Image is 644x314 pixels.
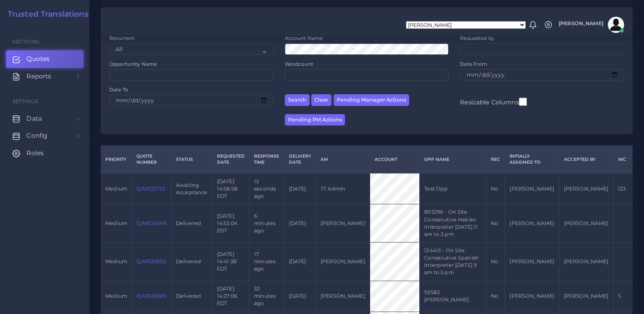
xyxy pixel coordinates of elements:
td: 6 minutes ago [249,204,284,243]
td: 123 [613,173,634,204]
th: Status [171,146,212,173]
td: [PERSON_NAME] [505,281,559,312]
td: No [486,204,505,243]
a: [PERSON_NAME]avatar [555,17,627,33]
a: Roles [6,145,83,162]
label: Wordcount [285,61,313,67]
label: Date To [109,86,128,93]
label: Opportunity Name [109,61,157,67]
span: Roles [26,149,44,158]
td: No [486,243,505,281]
img: avatar [608,17,624,33]
td: 92583 [PERSON_NAME] [420,281,486,312]
span: medium [105,258,127,264]
td: 893296 - On Site Consecutive Haitian Interpreter [DATE] 11 am to 3 pm [420,204,486,243]
a: Quotes [6,50,83,67]
label: Resizable Columns [460,97,527,107]
td: 5 [613,281,634,312]
td: [PERSON_NAME] [559,173,613,204]
td: [PERSON_NAME] [316,243,370,281]
td: 17 minutes ago [249,243,284,281]
th: Response Time [249,146,284,173]
a: QAR125650 [137,258,166,264]
span: Settings [13,98,38,104]
td: Awaiting Acceptance [171,173,212,204]
label: Date From [460,61,487,67]
a: Trusted Translations [2,10,89,19]
td: [PERSON_NAME] [316,281,370,312]
td: No [486,173,505,204]
input: Resizable Columns [519,97,527,107]
a: QAR125712 [137,186,164,192]
span: medium [105,293,127,299]
td: [PERSON_NAME] [559,204,613,243]
td: 124413 - On Site Consecutive Spanish Interpreter [DATE] 9 am to 5 pm [420,243,486,281]
td: [DATE] [284,243,316,281]
a: QAR125649 [137,220,166,226]
th: Requested Date [212,146,249,173]
th: REC [486,146,505,173]
td: No [486,281,505,312]
th: Quote Number [132,146,171,173]
a: Reports [6,68,83,85]
th: AM [316,146,370,173]
span: Sections [13,39,39,45]
th: WC [613,146,634,173]
a: Config [6,127,83,144]
td: [PERSON_NAME] [559,281,613,312]
th: Accepted by [559,146,613,173]
th: Delivery Date [284,146,316,173]
button: Search [285,94,310,106]
th: Priority [101,146,132,173]
td: [PERSON_NAME] [505,173,559,204]
td: Test Opp [420,173,486,204]
td: TT Admin [316,173,370,204]
span: Reports [26,72,51,81]
td: [DATE] 14:27:06 EDT [212,281,249,312]
td: [DATE] 14:58:58 EDT [212,173,249,204]
button: Pending Manager Actions [334,94,409,106]
td: [PERSON_NAME] [559,243,613,281]
td: [DATE] [284,281,316,312]
td: Delivered [171,243,212,281]
td: 13 seconds ago [249,173,284,204]
td: 32 minutes ago [249,281,284,312]
span: Config [26,131,48,140]
button: Clear [311,94,332,106]
td: [PERSON_NAME] [505,204,559,243]
td: [DATE] 14:41:38 EDT [212,243,249,281]
button: Pending PM Actions [285,114,345,126]
td: Delivered [171,204,212,243]
span: Quotes [26,54,50,63]
span: medium [105,220,127,226]
th: Account [370,146,419,173]
a: Data [6,110,83,127]
span: Data [26,114,42,123]
th: Initially Assigned to [505,146,559,173]
th: Opp Name [420,146,486,173]
td: [PERSON_NAME] [316,204,370,243]
span: medium [105,186,127,192]
td: [DATE] 14:53:04 EDT [212,204,249,243]
td: [DATE] [284,204,316,243]
span: [PERSON_NAME] [559,21,603,26]
td: [DATE] [284,173,316,204]
a: QAR125695 [137,293,166,299]
td: [PERSON_NAME] [505,243,559,281]
td: Delivered [171,281,212,312]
